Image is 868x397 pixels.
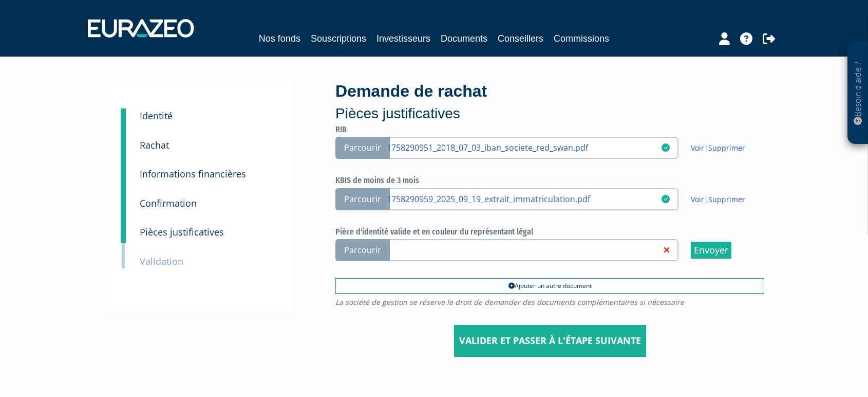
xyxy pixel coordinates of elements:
[121,124,126,156] a: 2
[691,194,745,205] span: |
[140,139,169,151] small: Rachat
[140,197,197,209] small: Confirmation
[387,193,661,204] a: 1758290959_2025_09_19_extrait_immatriculation.pdf
[335,278,764,294] a: Ajouter un autre document
[140,168,246,180] small: Informations financières
[335,137,390,159] span: Parcourir
[335,125,764,134] h6: RIB
[121,182,126,214] a: 3
[376,31,430,46] a: Investisseurs
[335,103,764,124] p: Pièces justificatives
[335,227,764,237] h6: Pièce d'identité valide et en couleur du représentant légal
[121,153,126,185] a: 3
[498,31,543,46] a: Conseillers
[662,143,670,152] i: 23/09/2025 18:46
[454,325,646,357] input: Valider et passer à l'étape suivante
[691,143,704,153] a: Voir
[259,31,300,46] a: Nos fonds
[852,47,864,139] p: Besoin d'aide ?
[708,194,745,204] a: Supprimer
[662,195,670,203] i: 23/09/2025 18:46
[140,255,183,267] small: Validation
[691,194,704,204] a: Voir
[441,31,487,46] a: Documents
[140,110,173,122] small: Identité
[88,19,194,38] img: 1732889491-logotype_eurazeo_blanc_rvb.png
[121,211,126,243] a: 4
[121,109,126,129] a: 1
[691,242,731,259] input: Envoyer
[335,176,764,185] h6: KBIS de moins de 3 mois
[335,80,764,124] div: Demande de rachat
[708,143,745,153] a: Supprimer
[335,299,764,306] span: La société de gestion se réserve le droit de demander des documents complémentaires si nécessaire
[691,143,745,153] span: |
[554,31,609,46] a: Commissions
[387,142,661,152] a: 1758290951_2018_07_03_iban_societe_red_swan.pdf
[335,188,390,210] span: Parcourir
[311,31,366,46] a: Souscriptions
[335,239,390,261] span: Parcourir
[140,226,224,238] small: Pièces justificatives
